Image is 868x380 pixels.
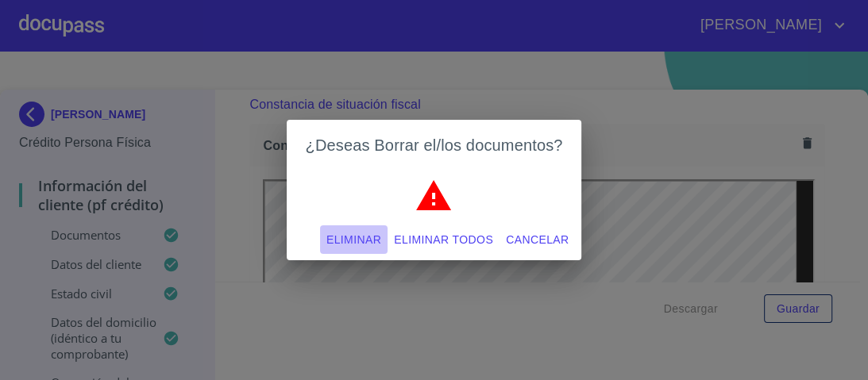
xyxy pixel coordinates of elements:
[388,225,500,255] button: Eliminar todos
[320,225,388,255] button: Eliminar
[326,230,381,250] span: Eliminar
[394,230,493,250] span: Eliminar todos
[500,225,575,255] button: Cancelar
[306,132,563,158] h2: ¿Deseas Borrar el/los documentos?
[506,230,569,250] span: Cancelar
